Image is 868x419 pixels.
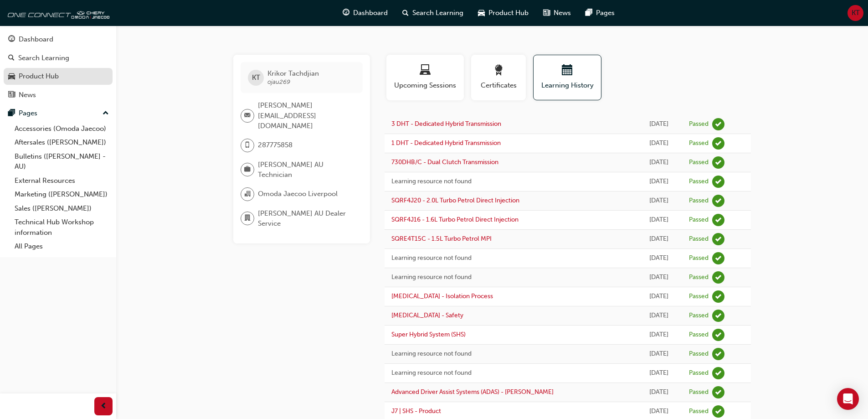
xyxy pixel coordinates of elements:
span: KT [852,8,860,18]
a: SQRF4J16 - 1.6L Turbo Petrol Direct Injection [391,216,519,223]
a: Dashboard [4,31,113,48]
div: Passed [689,197,709,205]
span: Upcoming Sessions [393,80,457,91]
span: learningRecordVerb_PASS-icon [712,329,724,341]
button: Pages [4,105,113,122]
span: learningRecordVerb_PASS-icon [712,252,724,264]
img: oneconnect [5,4,109,22]
span: news-icon [543,7,550,19]
div: Passed [689,216,709,224]
div: Dashboard [19,34,53,45]
span: Product Hub [488,8,529,18]
button: Upcoming Sessions [386,55,464,100]
div: Sun Aug 31 2025 07:24:12 GMT+1000 (Australian Eastern Standard Time) [642,138,676,149]
span: prev-icon [100,401,107,412]
span: learningRecordVerb_PASS-icon [712,156,724,169]
span: Krikor Tachdjian [267,69,319,78]
div: Sat May 24 2025 08:09:17 GMT+1000 (Australian Eastern Standard Time) [642,234,676,244]
div: Passed [689,254,709,263]
a: Bulletins ([PERSON_NAME] - AU) [11,150,113,174]
span: Learning resource not found [391,273,472,281]
span: Pages [596,8,615,18]
button: Certificates [471,55,526,100]
a: guage-iconDashboard [335,4,395,22]
span: Learning resource not found [391,369,472,377]
span: department-icon [244,212,251,224]
div: Passed [689,369,709,378]
span: learningRecordVerb_PASS-icon [712,290,724,303]
a: Sales ([PERSON_NAME]) [11,202,113,216]
span: ojau269 [267,78,290,86]
div: Passed [689,350,709,358]
span: Omoda Jaecoo Liverpool [258,189,338,199]
span: briefcase-icon [244,164,251,176]
a: [MEDICAL_DATA] - Safety [391,311,463,319]
span: [PERSON_NAME][EMAIL_ADDRESS][DOMAIN_NAME] [258,100,355,131]
div: Thu May 15 2025 06:40:31 GMT+1000 (Australian Eastern Standard Time) [642,291,676,302]
div: Passed [689,292,709,301]
div: Tue May 13 2025 21:11:12 GMT+1000 (Australian Eastern Standard Time) [642,330,676,340]
a: Super Hybrid System (SHS) [391,331,466,338]
span: search-icon [8,54,15,62]
span: learningRecordVerb_PASS-icon [712,214,724,226]
div: Sat May 10 2025 08:26:06 GMT+1000 (Australian Eastern Standard Time) [642,387,676,398]
span: guage-icon [8,36,15,44]
span: KT [252,72,260,83]
span: up-icon [103,108,109,119]
span: Dashboard [353,8,388,18]
div: Sat May 10 2025 11:59:30 GMT+1000 (Australian Eastern Standard Time) [642,349,676,359]
span: News [554,8,571,18]
button: DashboardSearch LearningProduct HubNews [4,29,113,105]
span: mobile-icon [244,140,251,151]
div: News [19,90,36,100]
span: Certificates [478,80,519,91]
a: [MEDICAL_DATA] - Isolation Process [391,292,493,300]
a: Marketing ([PERSON_NAME]) [11,187,113,202]
a: 1 DHT - Dedicated Hybrid Transmission [391,139,501,147]
a: news-iconNews [536,4,578,22]
a: Product Hub [4,68,113,85]
span: car-icon [8,72,15,81]
div: Passed [689,158,709,167]
a: Technical Hub Workshop information [11,215,113,239]
span: pages-icon [8,109,15,118]
a: News [4,87,113,103]
span: learningRecordVerb_PASS-icon [712,367,724,379]
span: guage-icon [343,7,349,19]
span: award-icon [493,65,504,77]
div: Sun May 25 2025 14:50:07 GMT+1000 (Australian Eastern Standard Time) [642,176,676,187]
span: learningRecordVerb_PASS-icon [712,310,724,322]
div: Passed [689,407,709,416]
div: Passed [689,388,709,397]
span: learningRecordVerb_PASS-icon [712,386,724,398]
span: [PERSON_NAME] AU Technician [258,160,355,180]
a: SQRF4J20 - 2.0L Turbo Petrol Direct Injection [391,197,519,204]
span: [PERSON_NAME] AU Dealer Service [258,208,355,229]
div: Pages [19,108,37,119]
a: Accessories (Omoda Jaecoo) [11,122,113,136]
div: Sat May 17 2025 10:12:46 GMT+1000 (Australian Eastern Standard Time) [642,253,676,264]
div: Passed [689,273,709,282]
span: news-icon [8,91,15,99]
div: Sat May 10 2025 10:56:36 GMT+1000 (Australian Eastern Standard Time) [642,368,676,378]
span: search-icon [402,7,409,19]
a: J7 | SHS - Product [391,407,441,415]
a: Search Learning [4,50,113,67]
a: search-iconSearch Learning [395,4,471,22]
a: Advanced Driver Assist Systems (ADAS) - [PERSON_NAME] [391,388,554,396]
a: pages-iconPages [578,4,622,22]
a: car-iconProduct Hub [471,4,536,22]
span: Learning History [540,80,594,91]
span: email-icon [244,110,251,122]
span: Learning resource not found [391,350,472,357]
div: Passed [689,139,709,148]
a: 730DHB/C - Dual Clutch Transmission [391,158,498,166]
span: calendar-icon [562,65,573,77]
span: Learning resource not found [391,177,472,185]
a: All Pages [11,239,113,253]
div: Sun Aug 31 2025 08:10:09 GMT+1000 (Australian Eastern Standard Time) [642,119,676,129]
div: Fri May 09 2025 22:49:02 GMT+1000 (Australian Eastern Standard Time) [642,406,676,417]
span: laptop-icon [420,65,431,77]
